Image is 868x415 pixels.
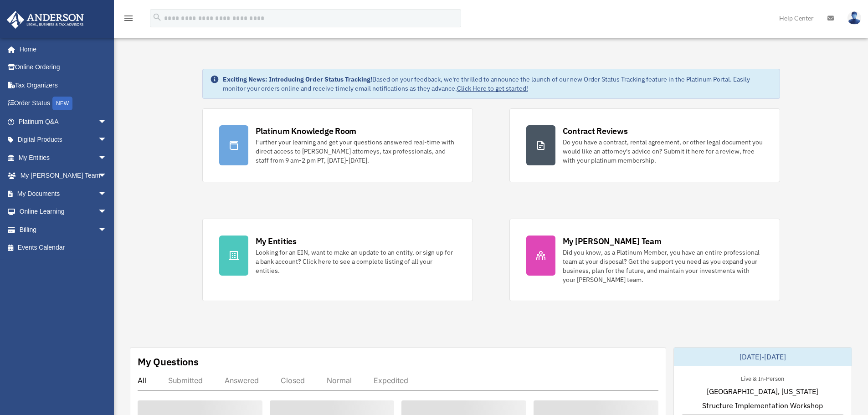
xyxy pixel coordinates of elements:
span: arrow_drop_down [98,131,116,149]
span: arrow_drop_down [98,184,116,203]
a: My Entities Looking for an EIN, want to make an update to an entity, or sign up for a bank accoun... [202,219,473,301]
i: search [152,12,162,22]
div: Further your learning and get your questions answered real-time with direct access to [PERSON_NAM... [256,138,456,165]
span: [GEOGRAPHIC_DATA], [US_STATE] [707,386,818,397]
div: Based on your feedback, we're thrilled to announce the launch of our new Order Status Tracking fe... [223,75,772,93]
a: Digital Productsarrow_drop_down [6,131,121,149]
img: User Pic [847,11,861,25]
a: Click Here to get started! [457,84,528,92]
a: My Entitiesarrow_drop_down [6,149,121,167]
a: Contract Reviews Do you have a contract, rental agreement, or other legal document you would like... [509,108,780,182]
span: arrow_drop_down [98,203,116,221]
a: menu [123,16,134,24]
span: arrow_drop_down [98,149,116,167]
div: NEW [52,97,72,110]
div: All [138,376,146,385]
a: My [PERSON_NAME] Teamarrow_drop_down [6,167,121,185]
div: Submitted [168,376,203,385]
a: My Documentsarrow_drop_down [6,184,121,203]
i: menu [123,13,134,24]
div: My Entities [256,236,297,247]
span: arrow_drop_down [98,113,116,131]
div: Normal [327,376,352,385]
strong: Exciting News: Introducing Order Status Tracking! [223,75,372,83]
div: [DATE]-[DATE] [674,348,852,366]
img: Anderson Advisors Platinum Portal [4,11,87,29]
div: Expedited [374,376,408,385]
div: My Questions [138,355,199,369]
div: Platinum Knowledge Room [256,125,357,137]
a: Billingarrow_drop_down [6,220,121,239]
a: Home [6,40,116,58]
div: Do you have a contract, rental agreement, or other legal document you would like an attorney's ad... [563,138,763,165]
a: Order StatusNEW [6,94,121,113]
span: arrow_drop_down [98,167,116,185]
a: Events Calendar [6,239,121,257]
a: Platinum Q&Aarrow_drop_down [6,113,121,131]
a: Online Learningarrow_drop_down [6,203,121,221]
span: Structure Implementation Workshop [702,400,823,411]
a: Platinum Knowledge Room Further your learning and get your questions answered real-time with dire... [202,108,473,182]
div: Closed [281,376,305,385]
div: Contract Reviews [563,125,628,137]
span: arrow_drop_down [98,220,116,239]
div: Did you know, as a Platinum Member, you have an entire professional team at your disposal? Get th... [563,248,763,284]
a: Tax Organizers [6,76,121,94]
div: Looking for an EIN, want to make an update to an entity, or sign up for a bank account? Click her... [256,248,456,275]
div: Answered [225,376,259,385]
div: My [PERSON_NAME] Team [563,236,662,247]
a: Online Ordering [6,58,121,77]
a: My [PERSON_NAME] Team Did you know, as a Platinum Member, you have an entire professional team at... [509,219,780,301]
div: Live & In-Person [734,373,791,383]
